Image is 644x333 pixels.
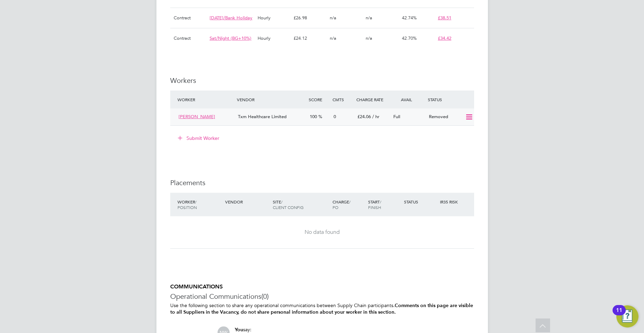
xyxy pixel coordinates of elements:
[366,15,372,21] span: n/a
[330,15,336,21] span: n/a
[366,35,372,41] span: n/a
[366,196,402,213] div: Start
[172,8,208,28] div: Contract
[170,303,473,315] b: Comments on this page are visible to all Suppliers in the Vacancy, do not share personal informat...
[170,283,474,291] h5: COMMUNICATIONS
[170,292,474,301] h3: Operational Communications
[177,199,197,210] span: / Position
[210,35,251,41] span: Sat/Night (BG+10%)
[393,114,400,120] span: Full
[331,93,355,106] div: Cmts
[334,114,336,120] span: 0
[173,133,225,144] button: Submit Worker
[292,28,328,48] div: £24.12
[357,114,371,120] span: £24.06
[235,327,243,333] span: You
[330,35,336,41] span: n/a
[333,199,350,210] span: / PO
[372,114,379,120] span: / hr
[426,111,462,123] div: Removed
[273,199,304,210] span: / Client Config
[256,28,292,48] div: Hourly
[172,28,208,48] div: Contract
[616,310,622,319] div: 11
[391,93,426,106] div: Avail
[426,93,474,106] div: Status
[331,196,367,213] div: Charge
[438,196,462,208] div: IR35 Risk
[292,8,328,28] div: £26.98
[355,93,391,106] div: Charge Rate
[170,178,474,187] h3: Placements
[271,196,331,213] div: Site
[402,15,417,21] span: 42.74%
[170,76,474,85] h3: Workers
[235,93,307,106] div: Vendor
[256,8,292,28] div: Hourly
[402,196,438,208] div: Status
[210,15,252,21] span: [DATE]/Bank Holiday
[176,93,236,106] div: Worker
[438,15,451,21] span: £38.51
[238,114,287,120] span: Txm Healthcare Limited
[176,196,223,213] div: Worker
[616,305,638,327] button: Open Resource Center, 11 new notifications
[310,114,317,120] span: 100
[223,196,271,208] div: Vendor
[170,302,474,315] p: Use the following section to share any operational communications between Supply Chain participants.
[177,229,467,236] div: No data found
[307,93,331,106] div: Score
[438,35,451,41] span: £34.42
[261,292,269,301] span: (0)
[368,199,381,210] span: / Finish
[179,114,215,120] span: [PERSON_NAME]
[402,35,417,41] span: 42.70%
